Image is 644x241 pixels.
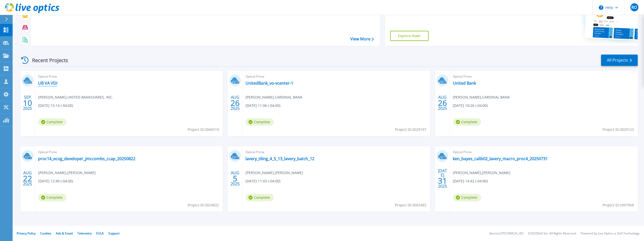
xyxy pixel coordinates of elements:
a: United Bank [453,81,476,86]
span: Project ID: 3049319 [188,127,219,132]
span: 22 [23,176,32,181]
div: AUG 2025 [230,94,240,112]
span: Complete [38,194,66,201]
span: Optical Prime [38,149,220,155]
span: [DATE] 14:42 (-04:00) [453,178,488,184]
div: SEP 2025 [23,94,32,112]
a: Ads & Email [56,231,73,235]
a: Telemetry [77,231,92,235]
a: ken_bayes_calib02_lavery_macro_proc4_20250731 [453,156,548,161]
span: [DATE] 10:26 (-04:00) [453,103,488,108]
span: 26 [438,101,447,105]
li: Version: [TECHNICAL_ID] [489,232,523,235]
a: Cookies [40,231,51,235]
span: Optical Prime [38,74,220,79]
span: [PERSON_NAME] , CARDINAL BANK [453,94,510,100]
span: [DATE] 11:03 (-04:00) [245,178,280,184]
div: AUG 2025 [230,169,240,188]
span: [PERSON_NAME] , UNITED BANKSHARES, INC. [38,94,113,100]
div: AUG 2025 [23,169,32,188]
span: 26 [231,101,240,105]
a: Support [108,231,119,235]
span: Optical Prime [245,74,427,79]
a: lavery_tiling_4_5_13_lavery_batch_12 [245,156,314,161]
a: UnitedBank_vo-vcenter-1 [245,81,293,86]
span: RO [631,5,637,9]
div: [DATE] 2025 [438,169,447,188]
span: [DATE] 12:40 (-04:00) [38,178,73,184]
a: Privacy Policy [17,231,36,235]
a: Explore Now! [390,31,429,41]
span: Optical Prime [453,74,634,79]
a: View More [350,37,374,41]
span: 10 [23,101,32,105]
span: [PERSON_NAME] , CARDINAL BANK [245,94,303,100]
span: Project ID: 3024822 [188,202,219,208]
div: AUG 2025 [438,94,447,112]
span: Complete [245,194,274,201]
span: 5 [233,176,237,181]
span: [PERSON_NAME] , [PERSON_NAME] [38,170,96,176]
span: 31 [438,179,447,183]
span: Complete [453,194,481,201]
div: Recent Projects [19,54,75,66]
span: Optical Prime [453,149,634,155]
span: Project ID: 3003483 [395,202,426,208]
li: © 2025 Dell Inc. All Rights Reserved [528,232,576,235]
span: Complete [38,118,66,126]
a: All Projects [601,55,638,66]
span: Project ID: 3029197 [395,127,426,132]
span: Project ID: 3029123 [603,127,634,132]
span: [PERSON_NAME] , [PERSON_NAME] [245,170,303,176]
a: EULA [96,231,104,235]
a: UB VA VDI [38,81,57,86]
span: Optical Prime [245,149,427,155]
span: [PERSON_NAME] , [PERSON_NAME] [453,170,510,176]
span: [DATE] 15:14 (-04:00) [38,103,73,108]
a: proc14_ecog_developer_jmccombs_ccap_20250822 [38,156,135,161]
span: [DATE] 11:06 (-04:00) [245,103,280,108]
span: Complete [245,118,274,126]
span: Project ID: 2997958 [603,202,634,208]
li: Powered by Live Optics, a Dell Technology [581,232,639,235]
span: Complete [453,118,481,126]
